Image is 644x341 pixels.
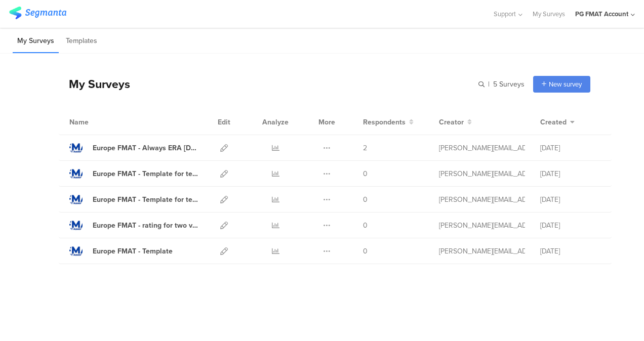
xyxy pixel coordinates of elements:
[540,194,601,205] div: [DATE]
[69,117,130,127] div: Name
[575,9,628,19] div: PG FMAT Account
[439,246,525,257] div: constantinescu.a@pg.com
[213,109,235,135] div: Edit
[540,117,575,127] button: Created
[540,168,601,179] div: [DATE]
[363,246,368,257] span: 0
[316,109,338,135] div: More
[540,220,601,231] div: [DATE]
[540,117,567,127] span: Created
[93,143,198,153] div: Europe FMAT - Always ERA Sep 2025
[493,79,525,90] span: 5 Surveys
[93,168,198,179] div: Europe FMAT - Template for testing 2
[439,117,464,127] span: Creator
[61,29,102,53] li: Templates
[59,75,130,93] div: My Surveys
[69,193,198,206] a: Europe FMAT - Template for testing 1
[363,194,368,205] span: 0
[93,246,173,257] div: Europe FMAT - Template
[439,117,472,127] button: Creator
[540,143,601,153] div: [DATE]
[69,244,173,258] a: Europe FMAT - Template
[439,194,525,205] div: constantinescu.a@pg.com
[363,143,367,153] span: 2
[363,168,368,179] span: 0
[9,7,66,19] img: segmanta logo
[69,141,198,154] a: Europe FMAT - Always ERA [DATE]
[439,168,525,179] div: constantinescu.a@pg.com
[69,219,198,232] a: Europe FMAT - rating for two variants
[260,109,291,135] div: Analyze
[363,117,406,127] span: Respondents
[487,79,491,90] span: |
[494,9,516,19] span: Support
[540,246,601,257] div: [DATE]
[439,220,525,231] div: constantinescu.a@pg.com
[13,29,59,53] li: My Surveys
[93,194,198,205] div: Europe FMAT - Template for testing 1
[363,117,414,127] button: Respondents
[363,220,368,231] span: 0
[439,143,525,153] div: lopez.f.9@pg.com
[549,79,582,89] span: New survey
[93,220,198,231] div: Europe FMAT - rating for two variants
[69,167,198,180] a: Europe FMAT - Template for testing 2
